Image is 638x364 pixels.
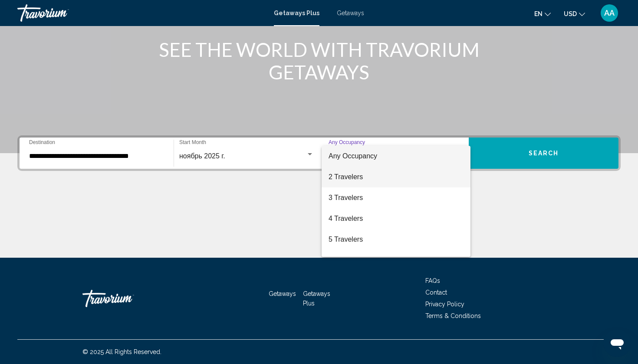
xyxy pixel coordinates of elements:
span: 4 Travelers [329,208,464,229]
span: 5 Travelers [329,229,464,250]
iframe: Кнопка запуска окна обмена сообщениями [603,329,631,357]
span: Any Occupancy [329,152,377,160]
span: 6 Travelers [329,250,464,271]
span: 3 Travelers [329,187,464,208]
span: 2 Travelers [329,167,464,187]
